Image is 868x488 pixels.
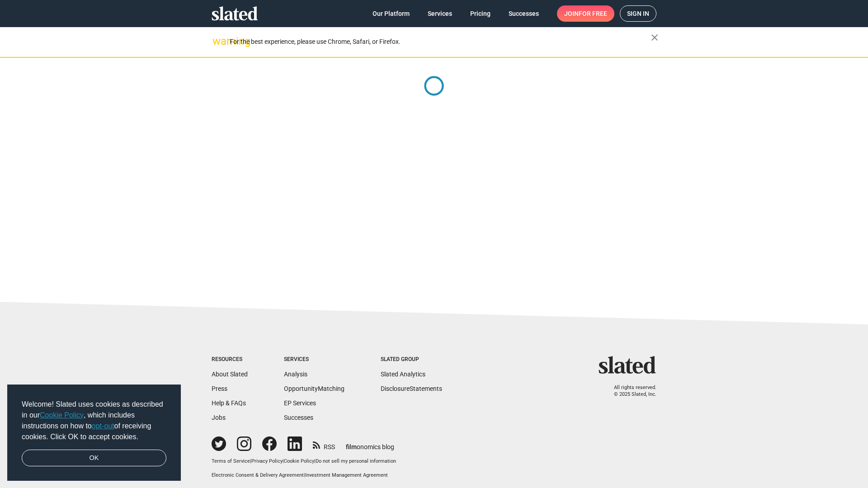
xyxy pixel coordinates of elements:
[212,458,250,464] a: Terms of Service
[212,36,223,47] mat-icon: warning
[649,32,660,43] mat-icon: close
[420,5,459,22] a: Services
[314,458,316,464] span: |
[428,5,452,22] span: Services
[212,472,304,478] a: Electronic Consent & Delivery Agreement
[40,411,84,419] a: Cookie Policy
[346,443,357,450] span: film
[579,5,607,22] span: for free
[250,458,251,464] span: |
[509,5,539,22] span: Successes
[284,414,313,421] a: Successes
[283,458,284,464] span: |
[373,5,410,22] span: Our Platform
[381,371,425,378] a: Slated Analytics
[346,436,394,451] a: filmonomics blog
[304,472,305,478] span: |
[557,5,614,22] a: Joinfor free
[501,5,546,22] a: Successes
[22,399,166,442] span: Welcome! Slated uses cookies as described in our , which includes instructions on how to of recei...
[463,5,498,22] a: Pricing
[284,385,344,392] a: OpportunityMatching
[620,5,656,22] a: Sign in
[381,356,442,363] div: Slated Group
[381,385,442,392] a: DisclosureStatements
[212,399,246,407] a: Help & FAQs
[212,371,248,378] a: About Slated
[564,5,607,22] span: Join
[251,458,283,464] a: Privacy Policy
[212,356,248,363] div: Resources
[627,6,649,21] span: Sign in
[284,458,314,464] a: Cookie Policy
[212,385,227,392] a: Press
[230,36,651,48] div: For the best experience, please use Chrome, Safari, or Firefox.
[305,472,388,478] a: Investment Management Agreement
[92,422,114,430] a: opt-out
[22,450,166,467] a: dismiss cookie message
[284,371,307,378] a: Analysis
[212,414,226,421] a: Jobs
[604,385,656,398] p: All rights reserved. © 2025 Slated, Inc.
[316,458,396,465] button: Do not sell my personal information
[365,5,417,22] a: Our Platform
[284,399,316,407] a: EP Services
[470,5,491,22] span: Pricing
[284,356,344,363] div: Services
[7,385,181,481] div: cookieconsent
[313,437,335,451] a: RSS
